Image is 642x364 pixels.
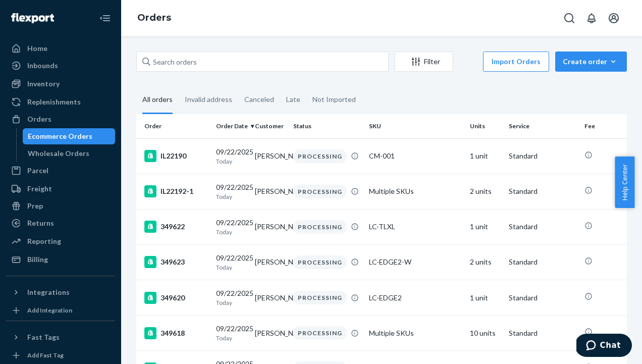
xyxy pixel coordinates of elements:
div: PROCESSING [293,291,347,304]
td: Multiple SKUs [365,316,466,351]
p: Standard [509,257,576,267]
div: Add Integration [27,306,72,315]
div: CM-001 [369,151,462,161]
div: 349622 [144,221,208,233]
div: PROCESSING [293,185,347,198]
div: Parcel [27,166,48,176]
div: 09/22/2025 [216,253,247,272]
a: Freight [6,181,115,197]
div: Wholesale Orders [28,148,89,159]
th: Status [289,114,365,138]
div: Inventory [27,79,60,89]
a: Ecommerce Orders [23,128,116,144]
td: [PERSON_NAME] [251,244,290,280]
td: 2 units [466,244,505,280]
th: Fee [580,114,641,138]
div: Prep [27,201,43,211]
a: Returns [6,215,115,231]
div: LC-TLXL [369,222,462,232]
p: Standard [509,293,576,303]
div: Reporting [27,236,61,246]
div: Create order [563,57,619,67]
th: Order [136,114,212,138]
div: PROCESSING [293,149,347,163]
a: Add Integration [6,304,115,317]
td: 1 unit [466,209,505,244]
div: 09/22/2025 [216,324,247,342]
button: Help Center [615,157,634,208]
p: Standard [509,186,576,196]
div: Late [286,86,300,113]
div: IL22190 [144,150,208,162]
p: Standard [509,328,576,338]
a: Home [6,40,115,57]
p: Today [216,298,247,307]
div: 09/22/2025 [216,218,247,236]
td: 2 units [466,174,505,209]
td: 10 units [466,316,505,351]
div: Add Fast Tag [27,351,64,359]
div: Not Imported [312,86,356,113]
div: Invalid address [185,86,232,113]
div: 09/22/2025 [216,182,247,201]
div: Canceled [244,86,274,113]
a: Replenishments [6,94,115,110]
div: Customer [255,122,286,130]
ol: breadcrumbs [129,4,179,33]
div: PROCESSING [293,255,347,269]
p: Today [216,263,247,272]
a: Prep [6,198,115,214]
a: Billing [6,251,115,268]
p: Standard [509,222,576,232]
button: Close Navigation [95,8,115,28]
a: Orders [6,111,115,127]
a: Wholesale Orders [23,145,116,162]
td: [PERSON_NAME] [251,280,290,316]
th: Order Date [212,114,251,138]
div: Replenishments [27,97,81,107]
button: Integrations [6,284,115,300]
div: 349620 [144,292,208,304]
button: Filter [395,51,453,72]
td: 1 unit [466,138,505,174]
p: Today [216,192,247,201]
td: [PERSON_NAME] [251,174,290,209]
button: Open Search Box [559,8,579,28]
div: Inbounds [27,61,58,71]
a: Inbounds [6,58,115,74]
div: 349618 [144,327,208,339]
button: Import Orders [483,51,549,72]
img: Flexport logo [11,13,54,23]
div: Fast Tags [27,332,60,342]
div: Orders [27,114,51,124]
div: IL22192-1 [144,185,208,197]
div: 09/22/2025 [216,288,247,307]
td: 1 unit [466,280,505,316]
div: PROCESSING [293,326,347,340]
div: Freight [27,184,52,194]
div: Returns [27,218,54,228]
div: Filter [395,57,453,67]
div: All orders [142,86,173,114]
input: Search orders [136,51,389,72]
div: 349623 [144,256,208,268]
div: LC-EDGE2-W [369,257,462,267]
td: [PERSON_NAME] [251,209,290,244]
div: PROCESSING [293,220,347,234]
th: Units [466,114,505,138]
div: 09/22/2025 [216,147,247,166]
a: Inventory [6,76,115,92]
a: Orders [137,12,171,23]
button: Open notifications [581,8,602,28]
button: Create order [555,51,627,72]
p: Today [216,334,247,342]
a: Parcel [6,163,115,179]
th: Service [505,114,580,138]
div: Integrations [27,287,70,297]
p: Standard [509,151,576,161]
div: Home [27,43,47,54]
td: Multiple SKUs [365,174,466,209]
a: Reporting [6,233,115,249]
